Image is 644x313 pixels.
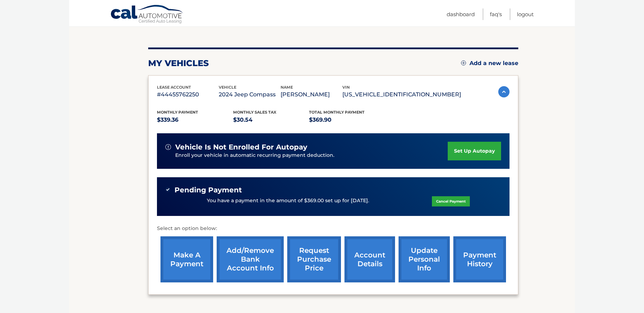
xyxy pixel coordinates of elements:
img: check-green.svg [165,187,170,192]
a: set up autopay [448,142,501,160]
p: #44455762250 [157,90,219,100]
p: 2024 Jeep Compass [219,90,281,100]
span: lease account [157,85,191,90]
span: vehicle is not enrolled for autopay [175,143,307,152]
a: Add a new lease [461,60,518,67]
p: [PERSON_NAME] [281,90,342,100]
h2: my vehicles [148,58,209,69]
img: accordion-active.svg [498,86,510,97]
a: Cal Automotive [110,5,184,25]
p: $369.90 [309,115,385,125]
a: Add/Remove bank account info [217,236,284,282]
span: name [281,85,293,90]
a: update personal info [399,236,450,282]
a: request purchase price [287,236,341,282]
span: Total Monthly Payment [309,110,364,115]
p: You have a payment in the amount of $369.00 set up for [DATE]. [207,197,369,205]
a: Cancel Payment [432,196,470,206]
span: Monthly sales Tax [233,110,276,115]
p: $30.54 [233,115,309,125]
a: make a payment [160,236,213,282]
a: FAQ's [490,8,502,20]
span: vin [342,85,350,90]
p: Enroll your vehicle in automatic recurring payment deduction. [175,152,448,159]
p: [US_VEHICLE_IDENTIFICATION_NUMBER] [342,90,461,100]
p: Select an option below: [157,224,510,233]
a: Dashboard [447,8,475,20]
img: add.svg [461,60,466,65]
a: Logout [517,8,534,20]
a: account details [344,236,395,282]
a: payment history [453,236,506,282]
span: Pending Payment [175,186,242,194]
p: $339.36 [157,115,233,125]
span: Monthly Payment [157,110,198,115]
img: alert-white.svg [165,144,171,150]
span: vehicle [219,85,236,90]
